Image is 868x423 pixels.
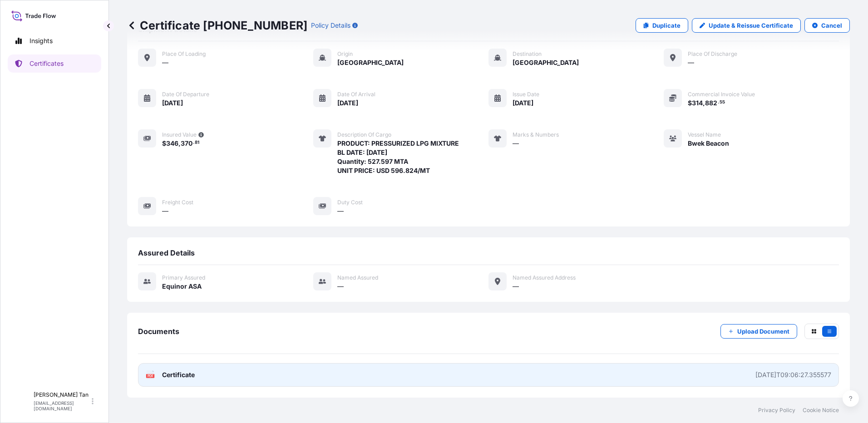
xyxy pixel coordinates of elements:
[718,101,719,104] span: .
[337,58,404,67] span: [GEOGRAPHIC_DATA]
[652,21,681,30] p: Duplicate
[513,274,576,281] span: Named Assured Address
[709,21,793,30] p: Update & Reissue Certificate
[821,21,842,30] p: Cancel
[513,139,519,148] span: —
[737,327,789,336] p: Upload Document
[803,407,839,414] a: Cookie Notice
[8,54,101,73] a: Certificates
[337,207,344,216] span: —
[30,36,53,45] p: Insights
[688,58,694,67] span: —
[758,407,795,414] a: Privacy Policy
[162,91,209,98] span: Date of departure
[513,58,579,67] span: [GEOGRAPHIC_DATA]
[337,274,378,281] span: Named Assured
[178,140,181,147] span: ,
[8,32,101,50] a: Insights
[162,131,197,138] span: Insured Value
[195,141,199,144] span: 81
[755,370,831,379] div: [DATE]T09:06:27.355577
[720,324,797,339] button: Upload Document
[337,139,459,175] span: PRODUCT: PRESSURIZED LPG MIXTURE BL DATE: [DATE] Quantity: 527.597 MTA UNIT PRICE: USD 596.824/MT
[692,100,703,106] span: 314
[337,50,353,58] span: Origin
[688,131,721,138] span: Vessel Name
[193,141,194,144] span: .
[688,50,737,58] span: Place of discharge
[337,131,391,138] span: Description of cargo
[162,274,205,281] span: Primary assured
[162,58,168,67] span: —
[337,98,358,108] span: [DATE]
[162,282,202,291] span: Equinor ASA
[337,282,344,291] span: —
[337,199,363,206] span: Duty Cost
[513,91,539,98] span: Issue Date
[162,370,195,379] span: Certificate
[705,100,717,106] span: 882
[513,131,559,138] span: Marks & Numbers
[138,327,179,336] span: Documents
[14,397,28,406] span: SLL
[148,374,153,378] text: PDF
[688,100,692,106] span: $
[162,140,166,147] span: $
[688,139,729,148] span: Bwek Beacon
[162,50,206,58] span: Place of Loading
[513,282,519,291] span: —
[692,18,801,33] a: Update & Reissue Certificate
[162,98,183,108] span: [DATE]
[34,391,90,398] p: [PERSON_NAME] Tan
[337,91,375,98] span: Date of arrival
[166,140,178,147] span: 346
[34,400,90,411] p: [EMAIL_ADDRESS][DOMAIN_NAME]
[804,18,850,33] button: Cancel
[162,207,168,216] span: —
[30,59,64,68] p: Certificates
[138,363,839,387] a: PDFCertificate[DATE]T09:06:27.355577
[720,101,725,104] span: 55
[311,21,350,30] p: Policy Details
[162,199,193,206] span: Freight Cost
[688,91,755,98] span: Commercial Invoice Value
[513,50,542,58] span: Destination
[513,98,533,108] span: [DATE]
[138,248,195,257] span: Assured Details
[181,140,192,147] span: 370
[636,18,688,33] a: Duplicate
[127,18,307,33] p: Certificate [PHONE_NUMBER]
[703,100,705,106] span: ,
